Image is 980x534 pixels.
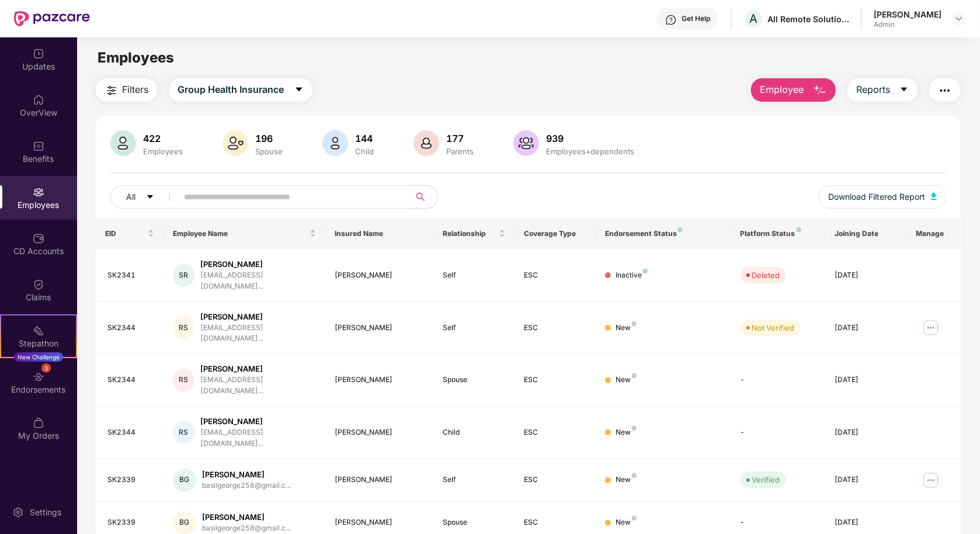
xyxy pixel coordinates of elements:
span: Group Health Insurance [178,82,284,97]
div: 3 [41,363,51,373]
div: New [616,323,637,334]
div: SK2339 [107,474,154,486]
span: Employees [98,49,174,66]
img: svg+xml;base64,PHN2ZyB4bWxucz0iaHR0cDovL3d3dy53My5vcmcvMjAwMC9zdmciIHhtbG5zOnhsaW5rPSJodHRwOi8vd3... [931,193,937,200]
div: [DATE] [835,270,897,281]
div: [PERSON_NAME] [335,517,424,528]
div: [PERSON_NAME] [335,474,424,486]
span: EID [105,229,145,238]
button: Allcaret-down [110,185,182,209]
div: basilgeorge258@gmail.c... [202,480,291,491]
div: SK2341 [107,270,154,281]
th: Joining Date [825,218,906,249]
img: svg+xml;base64,PHN2ZyBpZD0iSG9tZSIgeG1sbnM9Imh0dHA6Ly93d3cudzMub3JnLzIwMDAvc3ZnIiB3aWR0aD0iMjAiIG... [33,94,44,106]
div: New [616,375,637,386]
div: [PERSON_NAME] [200,363,317,375]
img: svg+xml;base64,PHN2ZyB4bWxucz0iaHR0cDovL3d3dy53My5vcmcvMjAwMC9zdmciIHdpZHRoPSI4IiBoZWlnaHQ9IjgiIH... [632,373,637,378]
div: [PERSON_NAME] [200,311,317,323]
div: Deleted [752,269,780,281]
th: EID [96,218,164,249]
img: svg+xml;base64,PHN2ZyBpZD0iRHJvcGRvd24tMzJ4MzIiIHhtbG5zPSJodHRwOi8vd3d3LnczLm9yZy8yMDAwL3N2ZyIgd2... [954,14,964,23]
div: RS [173,369,194,392]
div: [PERSON_NAME] [200,416,317,427]
th: Relationship [434,218,515,249]
img: svg+xml;base64,PHN2ZyB4bWxucz0iaHR0cDovL3d3dy53My5vcmcvMjAwMC9zdmciIHdpZHRoPSI4IiBoZWlnaHQ9IjgiIH... [632,321,637,326]
div: 196 [253,133,285,144]
img: svg+xml;base64,PHN2ZyBpZD0iRW1wbG95ZWVzIiB4bWxucz0iaHR0cDovL3d3dy53My5vcmcvMjAwMC9zdmciIHdpZHRoPS... [33,186,44,198]
button: Group Health Insurancecaret-down [169,78,312,102]
img: svg+xml;base64,PHN2ZyB4bWxucz0iaHR0cDovL3d3dy53My5vcmcvMjAwMC9zdmciIHdpZHRoPSI4IiBoZWlnaHQ9IjgiIH... [797,227,801,232]
div: [EMAIL_ADDRESS][DOMAIN_NAME]... [200,270,317,292]
div: New [616,474,637,486]
div: RS [173,421,194,444]
img: svg+xml;base64,PHN2ZyB4bWxucz0iaHR0cDovL3d3dy53My5vcmcvMjAwMC9zdmciIHdpZHRoPSIyNCIgaGVpZ2h0PSIyNC... [938,84,952,98]
div: Spouse [443,517,506,528]
img: manageButton [922,318,940,337]
div: 939 [544,133,637,144]
div: 177 [444,133,476,144]
div: [PERSON_NAME] [335,375,424,386]
img: New Pazcare Logo [14,11,90,26]
div: Not Verified [752,322,795,334]
button: Employee [751,78,836,102]
img: svg+xml;base64,PHN2ZyBpZD0iQ0RfQWNjb3VudHMiIGRhdGEtbmFtZT0iQ0QgQWNjb3VudHMiIHhtbG5zPSJodHRwOi8vd3... [33,233,44,244]
div: New Challenge [14,352,63,362]
div: Child [353,147,376,156]
span: A [750,12,758,26]
th: Insured Name [325,218,433,249]
div: Employees [141,147,185,156]
img: svg+xml;base64,PHN2ZyBpZD0iTXlfT3JkZXJzIiBkYXRhLW5hbWU9Ik15IE9yZGVycyIgeG1sbnM9Imh0dHA6Ly93d3cudz... [33,417,44,429]
div: Platform Status [741,229,816,238]
img: svg+xml;base64,PHN2ZyB4bWxucz0iaHR0cDovL3d3dy53My5vcmcvMjAwMC9zdmciIHhtbG5zOnhsaW5rPSJodHRwOi8vd3... [413,130,439,156]
div: Endorsement Status [605,229,721,238]
div: [EMAIL_ADDRESS][DOMAIN_NAME]... [200,375,317,397]
span: Reports [856,82,890,97]
div: 422 [141,133,185,144]
div: Stepathon [1,338,76,349]
img: svg+xml;base64,PHN2ZyB4bWxucz0iaHR0cDovL3d3dy53My5vcmcvMjAwMC9zdmciIHdpZHRoPSIyNCIgaGVpZ2h0PSIyNC... [105,84,119,98]
img: svg+xml;base64,PHN2ZyB4bWxucz0iaHR0cDovL3d3dy53My5vcmcvMjAwMC9zdmciIHhtbG5zOnhsaW5rPSJodHRwOi8vd3... [322,130,348,156]
img: svg+xml;base64,PHN2ZyB4bWxucz0iaHR0cDovL3d3dy53My5vcmcvMjAwMC9zdmciIHdpZHRoPSIyMSIgaGVpZ2h0PSIyMC... [33,325,44,337]
img: svg+xml;base64,PHN2ZyB4bWxucz0iaHR0cDovL3d3dy53My5vcmcvMjAwMC9zdmciIHhtbG5zOnhsaW5rPSJodHRwOi8vd3... [223,130,248,156]
button: Reportscaret-down [847,78,918,102]
div: [EMAIL_ADDRESS][DOMAIN_NAME]... [200,427,317,449]
span: Relationship [443,229,497,238]
span: caret-down [146,193,154,202]
img: svg+xml;base64,PHN2ZyB4bWxucz0iaHR0cDovL3d3dy53My5vcmcvMjAwMC9zdmciIHdpZHRoPSI4IiBoZWlnaHQ9IjgiIH... [632,426,637,431]
img: svg+xml;base64,PHN2ZyB4bWxucz0iaHR0cDovL3d3dy53My5vcmcvMjAwMC9zdmciIHdpZHRoPSI4IiBoZWlnaHQ9IjgiIH... [678,227,683,232]
img: svg+xml;base64,PHN2ZyB4bWxucz0iaHR0cDovL3d3dy53My5vcmcvMjAwMC9zdmciIHhtbG5zOnhsaW5rPSJodHRwOi8vd3... [513,130,539,156]
img: svg+xml;base64,PHN2ZyB4bWxucz0iaHR0cDovL3d3dy53My5vcmcvMjAwMC9zdmciIHdpZHRoPSI4IiBoZWlnaHQ9IjgiIH... [632,516,637,521]
div: [PERSON_NAME] [202,469,291,480]
div: [EMAIL_ADDRESS][DOMAIN_NAME]... [200,323,317,345]
div: Self [443,323,506,334]
button: search [409,185,438,209]
div: [DATE] [835,427,897,438]
span: Employee [760,82,804,97]
span: search [409,192,432,202]
div: ESC [524,427,586,438]
img: svg+xml;base64,PHN2ZyB4bWxucz0iaHR0cDovL3d3dy53My5vcmcvMjAwMC9zdmciIHhtbG5zOnhsaW5rPSJodHRwOi8vd3... [813,84,827,98]
span: caret-down [294,85,304,95]
div: Employees+dependents [544,147,637,156]
th: Employee Name [164,218,326,249]
button: Filters [96,78,157,102]
div: [DATE] [835,375,897,386]
div: [PERSON_NAME] [335,323,424,334]
img: svg+xml;base64,PHN2ZyBpZD0iU2V0dGluZy0yMHgyMCIgeG1sbnM9Imh0dHA6Ly93d3cudzMub3JnLzIwMDAvc3ZnIiB3aW... [12,507,24,518]
img: svg+xml;base64,PHN2ZyBpZD0iVXBkYXRlZCIgeG1sbnM9Imh0dHA6Ly93d3cudzMub3JnLzIwMDAvc3ZnIiB3aWR0aD0iMj... [33,48,44,60]
div: Admin [874,20,941,29]
span: All [126,190,135,203]
img: manageButton [922,471,940,490]
span: Filters [122,82,148,97]
div: SK2344 [107,427,154,438]
div: New [616,427,637,438]
div: All Remote Solutions Private Limited [767,13,849,25]
div: [DATE] [835,517,897,528]
div: SR [173,263,194,287]
div: 144 [353,133,376,144]
div: Spouse [253,147,285,156]
div: SK2344 [107,375,154,386]
div: New [616,517,637,528]
div: [PERSON_NAME] [335,270,424,281]
div: Self [443,270,506,281]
